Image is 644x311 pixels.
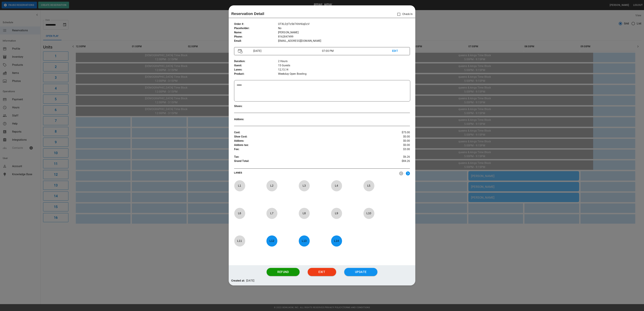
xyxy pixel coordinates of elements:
p: 12,13,14 [278,68,410,72]
p: No [278,26,410,30]
p: $6.26 [381,155,410,159]
p: Weekday Open Bowling [278,72,410,76]
p: Tax : [234,155,381,159]
button: Exit [308,268,336,276]
p: Shoe Cost : [234,135,381,139]
p: Addons tax : [234,143,381,147]
p: OTXLDjf7z5bTKhHUqDzV [278,22,410,26]
p: L 4 [331,182,342,190]
p: Reservation Detail [231,11,264,16]
p: 2 Hours [278,59,410,63]
p: L 12 [266,237,277,245]
p: L 8 [299,209,310,217]
p: Check In [395,11,413,18]
p: Created at: [231,279,245,283]
p: $75.00 [381,130,410,135]
p: Name : [234,30,278,35]
p: Shoes : [234,104,278,108]
p: Addons : [234,117,278,122]
p: 15 Guests [278,63,410,68]
p: LANES [234,171,397,176]
button: Refund [267,268,300,276]
p: Duration : [234,59,278,63]
p: [DATE] [246,279,254,283]
p: $3.00 [381,147,410,151]
p: L 9 [331,209,342,217]
p: Cost : [234,130,381,135]
p: L 7 [266,209,277,217]
button: Update [344,268,377,276]
p: EDIT [392,49,406,53]
p: Lanes : [234,68,278,72]
p: Grand Total : [234,159,381,164]
p: [PERSON_NAME] [278,30,410,35]
p: Placeholder : [234,26,278,30]
p: Order # : [234,22,278,26]
p: L 10 [363,209,374,217]
p: Guest : [234,63,278,68]
p: $0.00 [381,135,410,139]
img: Vector [238,49,243,54]
p: [DATE] [252,49,322,53]
img: nav_left.svg [399,171,403,176]
p: Phone : [234,35,278,39]
p: Email : [234,39,278,43]
p: L 2 [266,182,277,190]
p: $0.00 [381,143,410,147]
p: Product : [234,72,278,76]
p: L 3 [299,182,310,190]
p: $84.26 [381,159,410,164]
p: L 1 [234,182,245,190]
p: $0.00 [381,139,410,143]
p: 8162847499 [278,35,410,39]
img: right.svg [406,171,410,176]
p: L 5 [363,182,374,190]
p: L 14 [331,237,342,245]
p: [EMAIL_ADDRESS][DOMAIN_NAME] [278,39,410,43]
p: L 13 [299,237,310,245]
p: L 11 [234,237,245,245]
p: Addons : [234,139,381,143]
p: 07:00 PM [322,49,392,53]
p: L 6 [234,209,245,217]
p: Fee : [234,147,381,151]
